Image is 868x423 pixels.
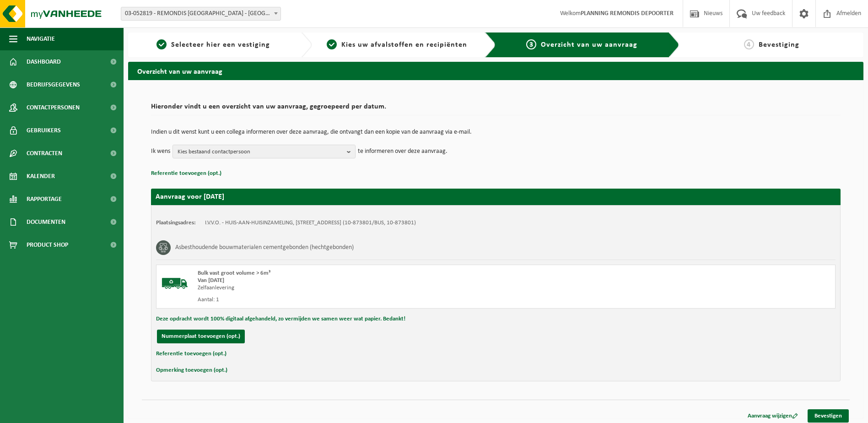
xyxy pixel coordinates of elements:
[151,145,170,158] p: Ik wens
[128,62,863,80] h2: Overzicht van uw aanvraag
[156,348,226,360] button: Referentie toevoegen (opt.)
[808,409,849,423] a: Bevestigen
[175,240,354,255] h3: Asbesthoudende bouwmaterialen cementgebonden (hechtgebonden)
[161,270,189,297] img: BL-SO-LV.png
[198,296,533,304] div: Aantal: 1
[171,41,270,49] span: Selecteer hier een vestiging
[156,39,167,49] span: 1
[541,41,637,49] span: Overzicht van uw aanvraag
[156,220,196,226] strong: Plaatsingsadres:
[178,145,343,159] span: Kies bestaand contactpersoon
[358,145,447,158] p: te informeren over deze aanvraag.
[151,168,221,179] button: Referentie toevoegen (opt.)
[173,145,356,158] button: Kies bestaand contactpersoon
[759,41,799,49] span: Bevestiging
[157,330,245,343] button: Nummerplaat toevoegen (opt.)
[27,119,61,142] span: Gebruikers
[198,284,533,292] div: Zelfaanlevering
[27,73,80,96] span: Bedrijfsgegevens
[156,313,405,325] button: Deze opdracht wordt 100% digitaal afgehandeld, zo vermijden we samen weer wat papier. Bedankt!
[317,39,478,50] a: 2Kies uw afvalstoffen en recipiënten
[27,211,65,233] span: Documenten
[151,129,841,136] p: Indien u dit wenst kunt u een collega informeren over deze aanvraag, die ontvangt dan een kopie v...
[156,193,224,201] strong: Aanvraag voor [DATE]
[156,364,227,376] button: Opmerking toevoegen (opt.)
[341,41,467,49] span: Kies uw afvalstoffen en recipiënten
[741,409,805,423] a: Aanvraag wijzigen
[27,50,61,73] span: Dashboard
[27,165,55,188] span: Kalender
[27,142,62,165] span: Contracten
[205,219,416,227] td: I.V.V.O. - HUIS-AAN-HUISINZAMELING, [STREET_ADDRESS] (10-873801/BUS, 10-873801)
[27,188,62,211] span: Rapportage
[581,10,674,17] strong: PLANNING REMONDIS DEPOORTER
[526,39,536,49] span: 3
[27,27,55,50] span: Navigatie
[151,103,841,115] h2: Hieronder vindt u een overzicht van uw aanvraag, gegroepeerd per datum.
[121,7,281,21] span: 03-052819 - REMONDIS WEST-VLAANDEREN - OOSTENDE
[198,277,224,283] strong: Van [DATE]
[27,96,80,119] span: Contactpersonen
[198,270,270,276] span: Bulk vast groot volume > 6m³
[327,39,337,49] span: 2
[744,39,754,49] span: 4
[121,7,280,20] span: 03-052819 - REMONDIS WEST-VLAANDEREN - OOSTENDE
[27,233,68,256] span: Product Shop
[133,39,294,50] a: 1Selecteer hier een vestiging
